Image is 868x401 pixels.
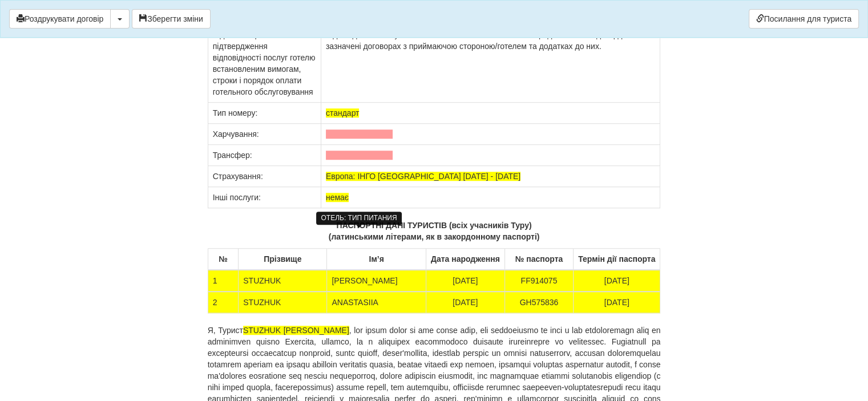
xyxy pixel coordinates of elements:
td: Відповідність послуг готелю встановленим вимогам та порядок оплати підтверджені та зазначені дого... [321,25,660,103]
p: ПАСПОРТНІ ДАНІ ТУРИСТІВ (всіх учасників Туру) (латинськими літерами, як в закордонному паспорті) [208,220,661,242]
button: Роздрукувати договір [9,9,111,29]
td: STUZHUK [239,270,327,291]
td: Інші послуги: [208,187,321,208]
td: [DATE] [574,270,660,291]
td: Харчування: [208,124,321,145]
th: Термін дії паспорта [574,249,660,270]
td: [DATE] [426,291,504,313]
td: ANASTASIIA [327,291,426,313]
td: [DATE] [426,270,504,291]
td: Тип номеру: [208,103,321,124]
td: Страхування: [208,166,321,187]
td: FF914075 [504,270,573,291]
th: № [208,249,239,270]
button: Зберегти зміни [132,9,211,29]
td: GH575836 [504,291,573,313]
th: Ім’я [327,249,426,270]
th: № паспорта [504,249,573,270]
span: немає [326,193,349,202]
td: STUZHUK [239,291,327,313]
th: Дата народження [426,249,504,270]
td: Трансфер: [208,145,321,166]
div: ОТЕЛЬ: ТИП ПИТАНИЯ [316,212,401,225]
td: Відомості про підтвердження відповідності послуг готелю встановленим вимогам, строки і порядок оп... [208,25,321,103]
th: Прізвище [239,249,327,270]
span: Европа: ІНГО [GEOGRAPHIC_DATA] [DATE] - [DATE] [326,172,520,181]
td: 2 [208,291,239,313]
td: 1 [208,270,239,291]
span: STUZHUK [PERSON_NAME] [243,326,349,335]
td: [DATE] [574,291,660,313]
a: Посилання для туриста [749,9,859,29]
td: [PERSON_NAME] [327,270,426,291]
span: стандарт [326,108,360,118]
